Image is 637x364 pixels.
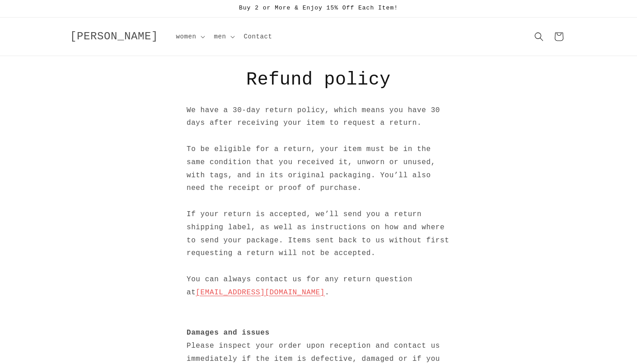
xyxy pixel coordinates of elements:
[209,27,239,46] summary: men
[187,329,270,337] strong: Damages and issues
[239,27,278,46] a: Contact
[70,30,158,43] span: [PERSON_NAME]
[187,68,450,92] h1: Refund policy
[67,28,162,46] a: [PERSON_NAME]
[214,33,226,41] span: men
[196,288,325,297] a: [EMAIL_ADDRESS][DOMAIN_NAME]
[187,104,450,299] p: We have a 30-day return policy, which means you have 30 days after receiving your item to request...
[529,27,549,47] summary: Search
[176,33,197,41] span: women
[171,27,209,46] summary: women
[239,5,398,11] span: Buy 2 or More & Enjoy 15% Off Each Item!
[244,33,272,41] span: Contact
